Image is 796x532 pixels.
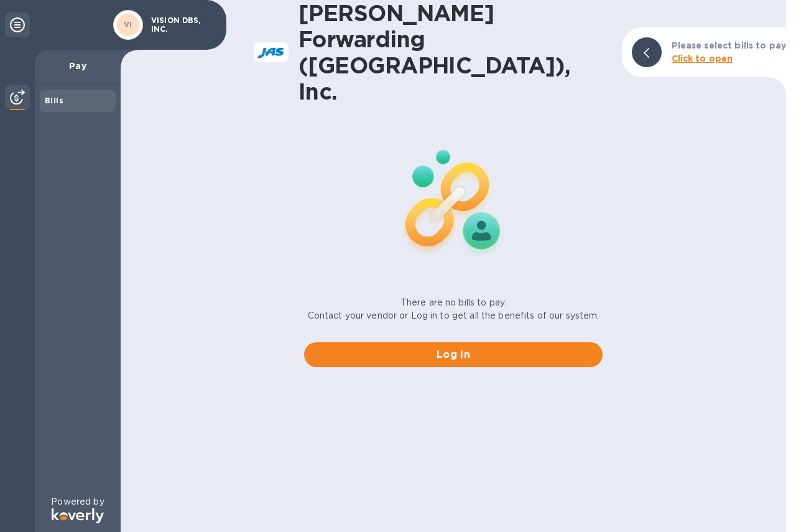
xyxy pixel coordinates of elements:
p: Pay [45,60,111,72]
b: Bills [45,96,63,105]
span: Log in [314,347,593,362]
p: VISION DBS, INC. [151,16,213,34]
b: VI [124,20,132,29]
button: Log in [304,342,603,367]
b: Click to open [672,54,733,63]
p: There are no bills to pay. Contact your vendor or Log in to get all the benefits of our system. [308,296,599,322]
p: Powered by [51,495,104,508]
b: Please select bills to pay [672,40,786,50]
img: Logo [52,508,104,523]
